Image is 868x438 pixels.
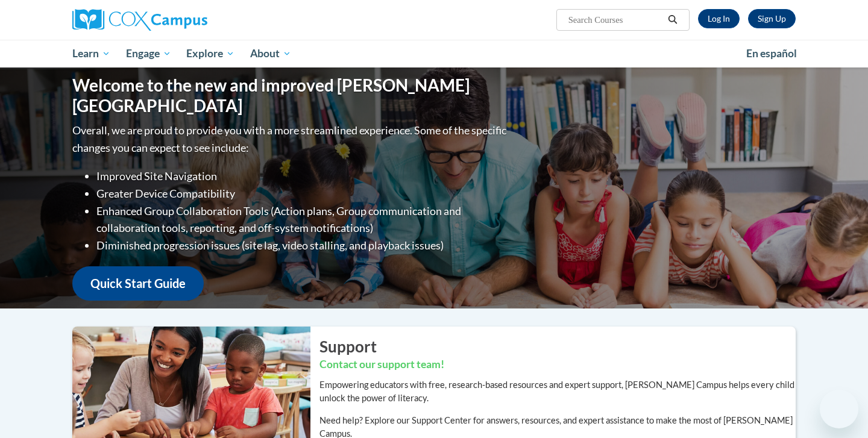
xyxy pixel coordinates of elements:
a: Engage [118,40,179,67]
span: Learn [72,46,110,61]
a: Explore [178,40,242,67]
span: Engage [126,46,171,61]
a: Quick Start Guide [72,266,204,301]
h1: Welcome to the new and improved [PERSON_NAME][GEOGRAPHIC_DATA] [72,75,509,116]
p: Overall, we are proud to provide you with a more streamlined experience. Some of the specific cha... [72,122,509,157]
li: Improved Site Navigation [96,167,509,185]
a: Learn [64,40,118,67]
li: Greater Device Compatibility [96,185,509,202]
h3: Contact our support team! [319,357,796,372]
a: Log In [698,9,740,28]
span: About [250,46,291,61]
img: Cox Campus [72,9,207,31]
iframe: Button to launch messaging window [820,390,858,428]
button: Search [664,13,682,27]
a: En español [738,41,805,66]
a: Cox Campus [72,9,301,31]
a: About [242,40,299,67]
li: Diminished progression issues (site lag, video stalling, and playback issues) [96,237,509,254]
input: Search Courses [567,13,664,27]
span: Explore [186,46,234,61]
h2: Support [319,336,796,357]
p: Empowering educators with free, research-based resources and expert support, [PERSON_NAME] Campus... [319,378,796,405]
div: Main menu [54,40,814,67]
span: En español [746,47,797,60]
li: Enhanced Group Collaboration Tools (Action plans, Group communication and collaboration tools, re... [96,202,509,237]
a: Register [748,9,796,28]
